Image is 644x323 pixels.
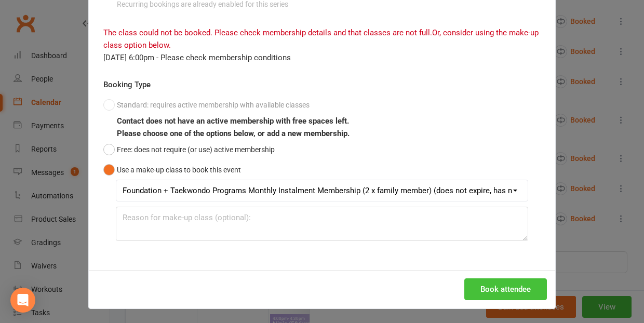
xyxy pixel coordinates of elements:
b: Contact does not have an active membership with free spaces left. [117,116,349,126]
b: Please choose one of the options below, or add a new membership. [117,129,350,138]
label: Booking Type [103,78,151,91]
div: Open Intercom Messenger [10,288,35,313]
button: Use a make-up class to book this event [103,160,241,180]
span: Or, consider using the make-up class option below. [103,28,539,50]
button: Free: does not require (or use) active membership [103,140,275,159]
span: The class could not be booked. Please check membership details and that classes are not full. [103,28,432,37]
button: Book attendee [464,278,547,300]
div: [DATE] 6:00pm - Please check membership conditions [103,51,541,64]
